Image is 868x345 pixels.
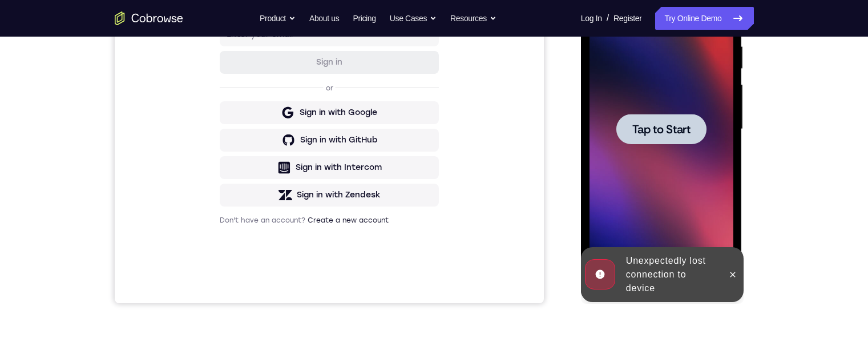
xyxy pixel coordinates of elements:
[41,289,140,339] div: Unexpectedly lost connection to device
[581,7,602,30] a: Log In
[115,11,183,25] a: Go to the home page
[51,163,110,175] span: Tap to Start
[185,215,263,226] div: Sign in with GitHub
[353,7,376,30] a: Pricing
[185,187,263,199] div: Sign in with Google
[209,164,221,173] p: or
[105,209,324,232] button: Sign in with GitHub
[105,236,324,259] button: Sign in with Intercom
[309,7,339,30] a: About us
[655,7,753,30] a: Try Online Demo
[105,264,324,287] button: Sign in with Zendesk
[390,7,437,30] button: Use Cases
[181,242,267,253] div: Sign in with Intercom
[35,153,126,184] button: Tap to Start
[105,181,324,204] button: Sign in with Google
[193,296,274,304] a: Create a new account
[450,7,496,30] button: Resources
[260,7,296,30] button: Product
[613,7,641,30] a: Register
[105,296,324,305] p: Don't have an account?
[607,11,609,25] span: /
[182,269,266,281] div: Sign in with Zendesk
